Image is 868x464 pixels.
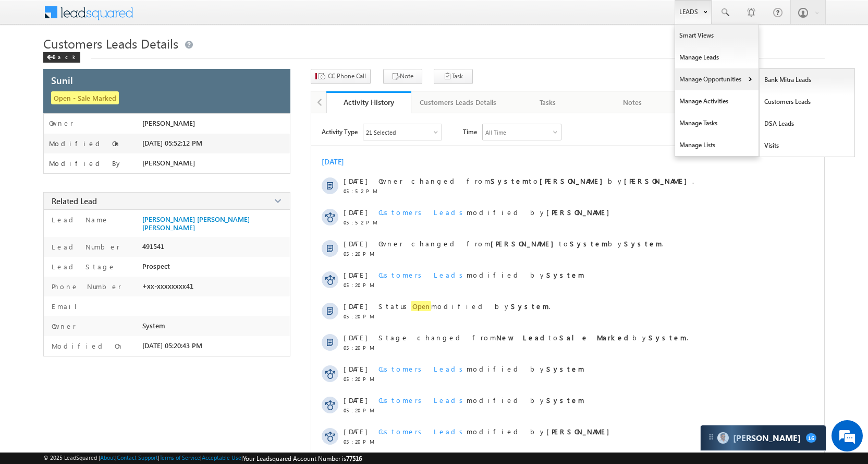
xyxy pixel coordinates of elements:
span: 05:20 PM [344,438,375,445]
button: Task [434,69,473,84]
button: CC Phone Call [311,69,371,84]
span: Customers Leads [378,270,467,279]
label: Modified By [49,159,123,168]
span: Activity Type [322,124,358,139]
span: [DATE] [344,176,367,185]
span: 05:20 PM [344,376,375,382]
span: CC Phone Call [328,72,366,81]
a: Acceptable Use [202,454,241,461]
label: Lead Name [49,215,109,224]
span: [DATE] [344,270,367,279]
span: 16 [806,433,816,443]
label: Owner [49,322,76,330]
div: Back [43,52,80,63]
a: Manage Leads [675,46,759,68]
span: modified by [378,364,584,373]
span: Customers Leads Details [43,35,178,52]
span: 05:52 PM [344,188,375,194]
span: Customers Leads [378,364,467,373]
span: 05:20 PM [344,313,375,319]
span: 05:52 PM [344,219,375,225]
img: carter-drag [707,433,715,441]
strong: System [546,396,584,404]
span: [DATE] [344,302,367,311]
a: Notes [591,91,676,113]
span: 491541 [142,242,164,251]
span: modified by [378,396,584,404]
span: Time [463,124,477,139]
span: +xx-xxxxxxxx41 [142,282,193,290]
label: Phone Number [49,282,121,291]
a: Activity History [326,91,411,113]
span: [PERSON_NAME] [142,119,195,127]
span: modified by [378,208,615,217]
span: [DATE] [344,364,367,373]
a: [PERSON_NAME] [PERSON_NAME] [PERSON_NAME] [142,215,285,232]
span: Your Leadsquared Account Number is [243,455,362,462]
span: Owner changed from to by . [378,239,664,248]
strong: [PERSON_NAME] [540,176,608,185]
span: Open [411,301,431,311]
label: Lead Stage [49,262,116,271]
button: Note [383,69,422,84]
span: Owner changed from to by . [378,176,694,185]
span: [DATE] 05:52:12 PM [142,139,202,147]
div: 21 Selected [366,129,396,136]
a: DSA Leads [760,113,855,135]
a: About [100,454,115,461]
span: 05:20 PM [344,344,375,351]
span: modified by [378,427,615,436]
strong: System [511,302,549,311]
label: Lead Number [49,242,120,251]
span: Customers Leads [378,427,467,436]
em: Start Chat [142,322,189,336]
span: [DATE] [344,239,367,248]
div: Owner Changed,Status Changed,Stage Changed,Source Changed,Notes & 16 more.. [363,124,442,140]
span: 05:20 PM [344,251,375,257]
label: Email [49,302,85,311]
span: [DATE] [344,333,367,342]
span: Customers Leads [378,396,467,404]
div: Tasks [514,96,581,109]
span: modified by [378,270,584,279]
span: [DATE] [344,396,367,404]
textarea: Type your message and hit 'Enter' [14,97,190,313]
span: Sunil [51,74,73,87]
span: Prospect [142,262,170,270]
strong: System [491,176,529,185]
a: Manage Activities [675,90,759,112]
div: Customers Leads Details [420,96,496,109]
a: Visits [760,135,855,157]
span: 77516 [346,455,362,462]
a: Tasks [506,91,591,113]
label: Modified On [49,139,121,148]
span: Customers Leads [378,208,467,217]
span: Open - Sale Marked [51,91,119,104]
strong: Sale Marked [559,333,632,342]
div: Chat with us now [54,55,175,68]
span: [DATE] [344,208,367,217]
span: 05:20 PM [344,407,375,413]
a: Bank Mitra Leads [760,69,855,91]
a: Manage Tasks [675,112,759,134]
span: © 2025 LeadSquared | | | | | [43,454,362,462]
span: [DATE] 05:20:43 PM [142,341,202,350]
strong: New Lead [496,333,548,342]
span: Related Lead [52,196,97,206]
a: Terms of Service [160,454,200,461]
span: System [142,322,165,330]
a: Customers Leads Details [411,91,506,113]
div: Activity History [334,97,404,107]
strong: [PERSON_NAME] [546,427,615,436]
a: Manage Lists [675,134,759,156]
div: carter-dragCarter[PERSON_NAME]16 [700,425,826,451]
strong: [PERSON_NAME] [491,239,559,248]
label: Owner [49,119,74,127]
div: All Time [485,129,506,136]
span: [DATE] [344,427,367,436]
strong: [PERSON_NAME] [624,176,692,185]
span: Status modified by . [378,301,551,311]
span: Stage changed from to by . [378,333,688,342]
a: Customers Leads [760,91,855,113]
